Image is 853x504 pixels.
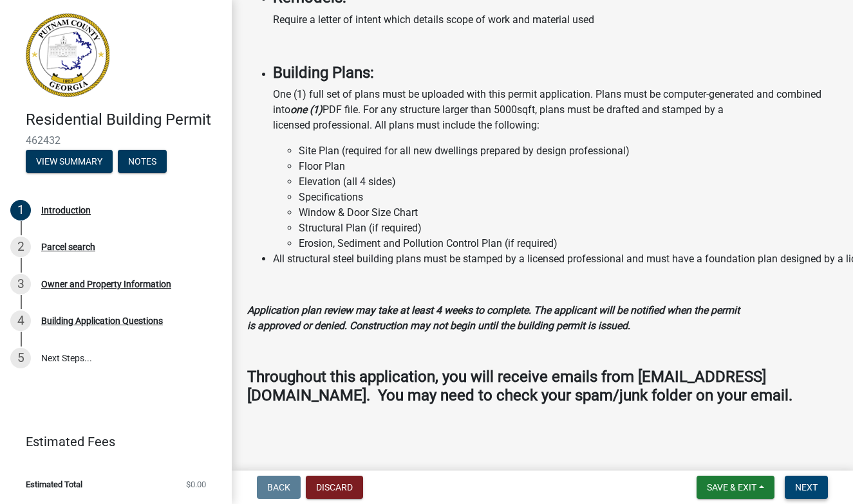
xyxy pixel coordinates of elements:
h4: Residential Building Permit [26,111,221,129]
p: One (1) full set of plans must be uploaded with this permit application. Plans must be computer-g... [273,87,838,133]
div: 3 [10,274,31,294]
div: 4 [10,310,31,331]
li: Site Plan (required for all new dwellings prepared by design professional) [299,143,838,159]
li: Structural Plan (if required) [299,221,838,236]
button: Back [257,476,301,499]
div: Introduction [41,206,91,215]
strong: Building Plans: [273,64,374,82]
li: Erosion, Sediment and Pollution Control Plan (if required) [299,236,838,251]
span: 462432 [26,134,206,147]
li: All structural steel building plans must be stamped by a licensed professional and must have a fo... [273,251,838,267]
div: Building Application Questions [41,316,163,325]
div: Owner and Property Information [41,280,171,289]
span: Back [267,482,290,492]
span: Estimated Total [26,480,82,489]
strong: Application plan review may take at least 4 weeks to complete. The applicant will be notified whe... [247,304,740,332]
button: Discard [306,476,363,499]
li: Elevation (all 4 sides) [299,174,838,190]
strong: one (1) [290,104,323,116]
div: Parcel search [41,242,95,251]
wm-modal-confirm: Summary [26,157,113,167]
span: $0.00 [186,480,206,489]
div: 1 [10,200,31,221]
li: Specifications [299,190,838,205]
div: 2 [10,237,31,257]
div: 5 [10,348,31,368]
li: Floor Plan [299,159,838,174]
button: Notes [118,150,167,173]
span: Next [795,482,818,492]
button: Save & Exit [697,476,774,499]
button: Next [785,476,828,499]
wm-modal-confirm: Notes [118,157,167,167]
a: Estimated Fees [10,429,211,455]
img: Putnam County, Georgia [26,14,109,97]
strong: Throughout this application, you will receive emails from [EMAIL_ADDRESS][DOMAIN_NAME]. You may n... [247,368,792,404]
li: Window & Door Size Chart [299,205,838,221]
p: Require a letter of intent which details scope of work and material used [273,12,838,28]
button: View Summary [26,150,113,173]
span: Save & Exit [707,482,756,492]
